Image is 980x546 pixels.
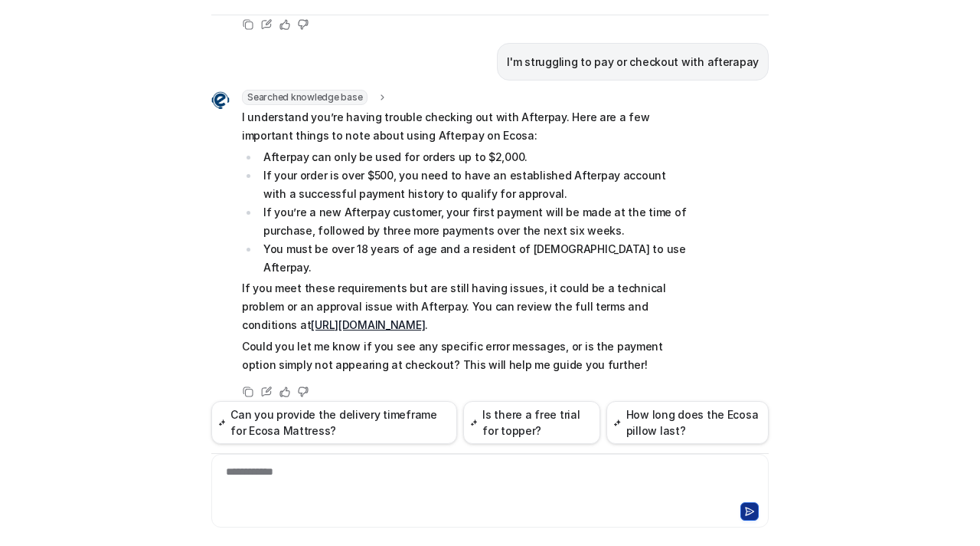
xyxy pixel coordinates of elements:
[259,148,690,166] li: Afterpay can only be used for orders up to $2,000.
[606,401,769,444] button: How long does the Ecosa pillow last?
[211,401,457,444] button: Can you provide the delivery timeframe for Ecosa Mattress?
[463,401,600,444] button: Is there a free trial for topper?
[507,53,759,71] p: I'm struggling to pay or checkout with afterapay
[242,279,690,334] p: If you meet these requirements but are still having issues, it could be a technical problem or an...
[242,337,690,374] p: Could you let me know if you see any specific error messages, or is the payment option simply not...
[259,240,690,277] li: You must be over 18 years of age and a resident of [DEMOGRAPHIC_DATA] to use Afterpay.
[259,166,690,203] li: If your order is over $500, you need to have an established Afterpay account with a successful pa...
[259,203,690,240] li: If you’re a new Afterpay customer, your first payment will be made at the time of purchase, follo...
[311,318,425,331] a: [URL][DOMAIN_NAME]
[242,90,367,105] span: Searched knowledge base
[242,108,690,145] p: I understand you’re having trouble checking out with Afterpay. Here are a few important things to...
[211,91,230,110] img: Widget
